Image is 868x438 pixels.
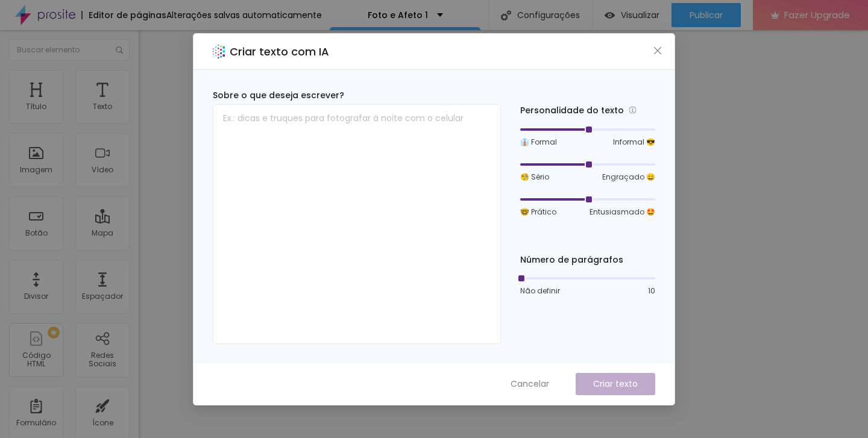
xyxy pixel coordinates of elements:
[520,172,549,183] span: 🧐 Sério
[613,137,655,148] span: Informal 😎
[25,229,48,237] div: Botão
[520,137,557,148] span: 👔 Formal
[602,172,655,183] span: Engraçado 😄
[605,10,615,20] img: view-1.svg
[139,30,868,438] iframe: Editor
[576,373,655,395] button: Criar texto
[621,10,659,20] span: Visualizar
[590,207,655,217] span: Entusiasmado 🤩
[368,11,428,19] p: Foto e Afeto 1
[230,43,329,60] h2: Criar texto com IA
[784,10,850,20] span: Fazer Upgrade
[593,3,671,27] button: Visualizar
[93,102,112,111] div: Texto
[78,351,126,369] div: Redes Sociais
[116,46,123,54] img: Icone
[652,44,664,57] button: Close
[671,3,741,27] button: Publicar
[501,10,511,20] img: Icone
[166,11,322,19] div: Alterações salvas automaticamente
[20,166,52,174] div: Imagem
[520,254,655,266] div: Número de parágrafos
[82,292,123,301] div: Espaçador
[92,229,113,237] div: Mapa
[24,292,48,301] div: Divisor
[520,286,560,296] span: Não definir
[92,419,113,427] div: Ícone
[520,104,655,117] div: Personalidade do texto
[511,378,549,390] span: Cancelar
[9,39,130,61] input: Buscar elemento
[648,286,655,296] span: 10
[498,373,561,395] button: Cancelar
[92,166,113,174] div: Vídeo
[12,351,60,369] div: Código HTML
[81,11,166,19] div: Editor de páginas
[213,89,501,102] div: Sobre o que deseja escrever?
[653,46,662,55] span: close
[26,102,46,111] div: Título
[690,10,723,20] span: Publicar
[520,207,556,217] span: 🤓 Prático
[16,419,56,427] div: Formulário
